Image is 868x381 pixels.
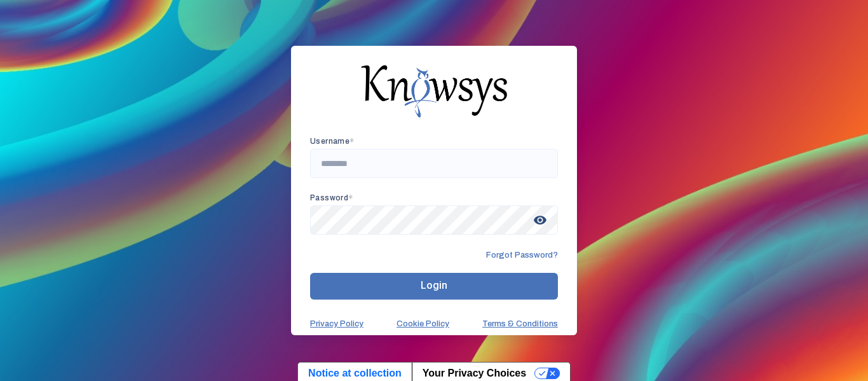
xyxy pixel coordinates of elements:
span: visibility [529,209,552,232]
button: Login [310,273,558,300]
img: knowsys-logo.png [361,65,507,117]
app-required-indication: Password [310,193,353,202]
app-required-indication: Username [310,137,355,146]
a: Privacy Policy [310,319,363,329]
span: Login [421,279,447,291]
a: Cookie Policy [397,319,449,329]
span: Forgot Password? [486,250,558,260]
a: Terms & Conditions [482,319,558,329]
